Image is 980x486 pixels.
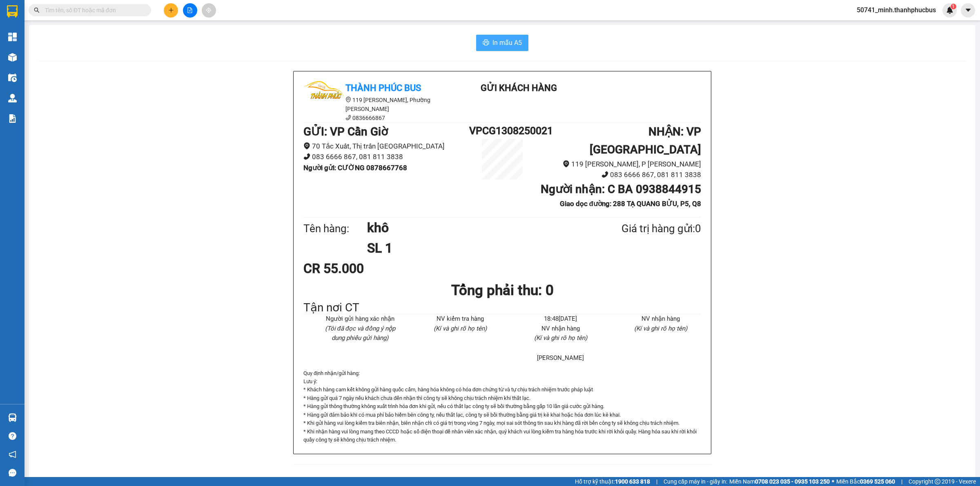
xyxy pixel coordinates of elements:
p: * Hàng gửi quá 7 ngày nếu khách chưa đến nhận thì công ty sẽ không chịu trách nhiệm khi thất lạc. [303,394,701,402]
i: (Kí và ghi rõ họ tên) [534,334,587,342]
li: [PERSON_NAME] [520,353,601,363]
span: In mẫu A5 [492,38,522,48]
h1: SL 1 [367,238,582,258]
h1: VPCG1308250021 [469,123,535,139]
span: 50741_minh.thanhphucbus [850,5,942,15]
span: notification [9,450,16,458]
p: * Khi gửi hàng vui lòng kiểm tra biên nhận, biên nhận chỉ có giá trị trong vòng 7 ngày, mọi sai s... [303,419,701,427]
div: Tên hàng: [303,220,367,237]
b: Gửi khách hàng [481,83,557,93]
span: Cung cấp máy in - giấy in: [664,477,727,486]
i: (Tôi đã đọc và đồng ý nộp dung phiếu gửi hàng) [325,325,395,342]
li: NV nhận hàng [621,314,702,324]
div: Tận nơi CT [303,302,701,314]
span: phone [601,171,608,178]
p: * Khi nhận hàng vui lòng mang theo CCCD hoặc số điện thoại để nhân viên xác nhận, quý khách vui l... [303,428,701,444]
span: plus [168,7,174,13]
li: 18:48[DATE] [520,314,601,324]
img: dashboard-icon [8,33,17,41]
img: warehouse-icon [8,94,17,102]
span: phone [345,115,351,120]
b: GỬI : VP Cần Giờ [303,125,388,138]
input: Tìm tên, số ĐT hoặc mã đơn [45,6,141,15]
li: Người gửi hàng xác nhận [320,314,401,324]
span: Miền Nam [729,477,830,486]
button: file-add [183,3,197,18]
li: 083 6666 867, 081 811 3838 [535,169,701,180]
li: 083 6666 867, 081 811 3838 [303,151,469,162]
li: NV nhận hàng [520,324,601,334]
b: Người gửi : CƯỜNG 0878667768 [303,164,407,172]
span: file-add [187,7,193,13]
span: environment [303,142,310,149]
li: 119 [PERSON_NAME], P [PERSON_NAME] [535,159,701,170]
span: ⚪️ [832,480,834,483]
img: logo.jpg [10,10,51,51]
img: logo-vxr [7,5,18,18]
img: icon-new-feature [946,7,953,14]
sup: 1 [951,4,956,9]
p: * Hàng gửi đảm bảo khi có mua phí bảo hiểm bên công ty, nếu thất lạc, công ty sẽ bồi thường bằng ... [303,411,701,419]
span: phone [303,153,310,160]
button: printerIn mẫu A5 [476,35,528,51]
p: Lưu ý: [303,377,701,386]
span: printer [483,39,489,47]
span: search [34,7,40,13]
button: aim [202,3,216,18]
span: environment [563,160,570,167]
b: Thành Phúc Bus [345,83,421,93]
p: * Khách hàng cam kết không gửi hàng quốc cấm, hàng hóa không có hóa đơn chứng từ và tự chịu trách... [303,386,701,394]
span: | [656,477,657,486]
span: message [9,469,16,477]
img: warehouse-icon [8,413,17,422]
button: plus [164,3,178,18]
b: NHẬN : VP [GEOGRAPHIC_DATA] [590,125,701,156]
span: environment [345,97,351,102]
h1: Tổng phải thu: 0 [303,279,701,302]
span: Hỗ trợ kỹ thuật: [575,477,650,486]
span: question-circle [9,432,16,440]
button: caret-down [961,3,975,18]
div: CR 55.000 [303,258,434,279]
strong: 1900 633 818 [615,478,650,485]
li: NV kiểm tra hàng [420,314,501,324]
b: Gửi khách hàng [50,12,81,50]
p: * Hàng gửi thông thường không xuất trình hóa đơn khi gửi, nếu có thất lạc công ty sẽ bồi thường b... [303,402,701,411]
img: warehouse-icon [8,73,17,82]
b: Giao dọc đường: 288 TẠ QUANG BỬU, P5, Q8 [560,200,701,208]
div: Giá trị hàng gửi: 0 [582,220,701,237]
i: (Kí và ghi rõ họ tên) [434,325,487,332]
img: warehouse-icon [8,53,17,62]
span: Miền Bắc [836,477,895,486]
i: (Kí và ghi rõ họ tên) [634,325,687,332]
b: Thành Phúc Bus [10,53,41,91]
b: Người nhận : C BA 0938844915 [541,182,701,196]
li: 70 Tắc Xuất, Thị trấn [GEOGRAPHIC_DATA] [303,141,469,152]
span: aim [206,7,212,13]
li: 0836666867 [303,113,450,122]
h1: khô [367,217,582,238]
div: Quy định nhận/gửi hàng : [303,369,701,444]
span: | [901,477,902,486]
img: logo.jpg [303,81,344,122]
strong: 0369 525 060 [860,478,895,485]
li: 119 [PERSON_NAME], Phường [PERSON_NAME] [303,95,450,113]
span: 1 [952,4,955,9]
strong: 0708 023 035 - 0935 103 250 [755,478,830,485]
span: copyright [935,479,940,484]
span: caret-down [964,7,972,14]
img: solution-icon [8,114,17,123]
